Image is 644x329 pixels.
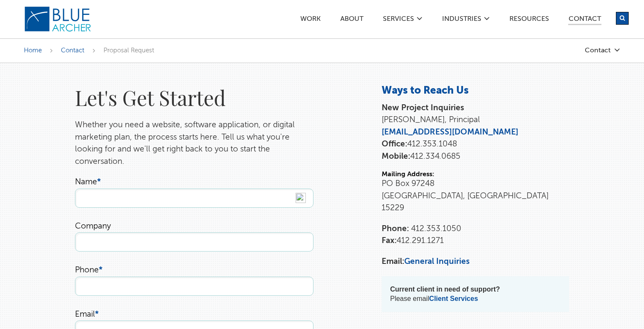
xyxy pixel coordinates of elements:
strong: Mailing Address: [382,171,434,178]
img: Blue Archer Logo [24,6,92,32]
a: SERVICES [382,16,414,25]
p: [PERSON_NAME], Principal 412.353.1048 412.334.0685 [382,102,569,163]
p: Please email [390,285,561,303]
strong: Mobile: [382,152,410,160]
a: Contact [568,16,601,25]
a: Contact [61,47,84,54]
label: Company [75,222,111,230]
span: 412.353.1050 [411,225,461,233]
a: [EMAIL_ADDRESS][DOMAIN_NAME] [382,128,518,136]
a: Industries [442,16,482,25]
strong: Phone: [382,225,409,233]
span: Proposal Request [103,47,154,54]
img: npw-badge-icon-locked.svg [296,193,306,203]
a: Resources [509,16,549,25]
p: PO Box 97248 [GEOGRAPHIC_DATA], [GEOGRAPHIC_DATA] 15229 [382,178,569,215]
strong: New Project Inquiries [382,104,464,112]
strong: Office: [382,140,407,148]
strong: Fax: [382,237,397,245]
label: Phone [75,266,103,274]
a: Work [300,16,321,25]
label: Name [75,178,101,186]
label: Email [75,310,99,318]
h1: Let's Get Started [75,84,313,111]
a: ABOUT [340,16,364,25]
h3: Ways to Reach Us [382,84,569,98]
a: Contact [535,47,620,54]
a: General Inquiries [404,257,470,266]
a: Client Services [429,295,478,302]
a: Home [24,47,42,54]
p: 412.291.1271 [382,223,569,247]
strong: Email: [382,257,404,266]
p: Whether you need a website, software application, or digital marketing plan, the process starts h... [75,119,313,168]
strong: Current client in need of support? [390,286,500,293]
